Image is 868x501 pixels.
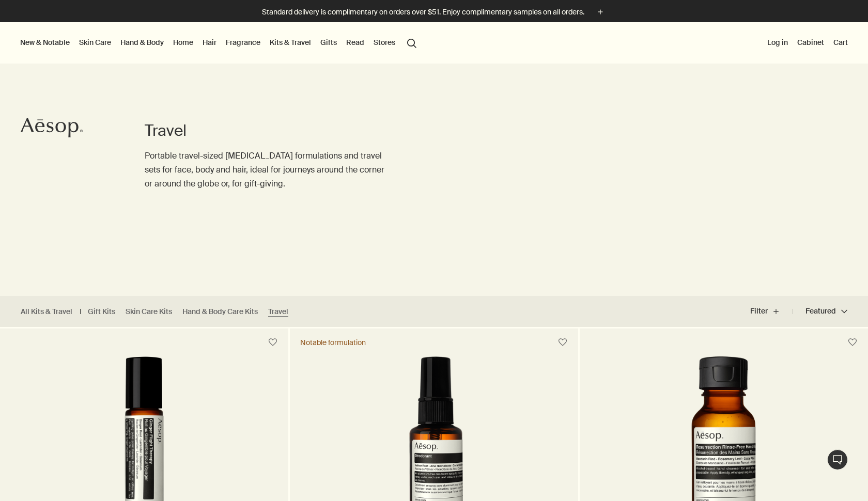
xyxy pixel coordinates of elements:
nav: primary [18,22,421,64]
button: Featured [793,299,847,324]
p: Portable travel-sized [MEDICAL_DATA] formulations and travel sets for face, body and hair, ideal ... [145,149,393,191]
a: All Kits & Travel [21,307,72,317]
a: Read [344,36,366,49]
div: Notable formulation [300,338,366,347]
a: Gifts [318,36,339,49]
a: Hair [200,36,219,49]
a: Gift Kits [88,307,115,317]
button: New & Notable [18,36,72,49]
a: Aesop [18,115,85,143]
a: Hand & Body Care Kits [182,307,258,317]
button: Cart [831,36,850,49]
a: Kits & Travel [268,36,313,49]
button: Save to cabinet [843,333,862,352]
a: Travel [268,307,288,317]
a: Home [171,36,195,49]
button: Standard delivery is complimentary on orders over $51. Enjoy complimentary samples on all orders. [262,6,606,18]
button: Stores [371,36,397,49]
button: Save to cabinet [553,333,572,352]
a: Cabinet [795,36,826,49]
button: Live Assistance [827,449,848,470]
h1: Travel [145,120,393,141]
p: Standard delivery is complimentary on orders over $51. Enjoy complimentary samples on all orders. [262,7,584,18]
a: Skin Care Kits [126,307,172,317]
nav: supplementary [765,22,850,64]
a: Skin Care [77,36,113,49]
button: Filter [750,299,793,324]
svg: Aesop [21,117,83,138]
button: Open search [402,33,421,52]
button: Log in [765,36,790,49]
a: Fragrance [224,36,262,49]
button: Save to cabinet [263,333,282,352]
a: Hand & Body [118,36,166,49]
